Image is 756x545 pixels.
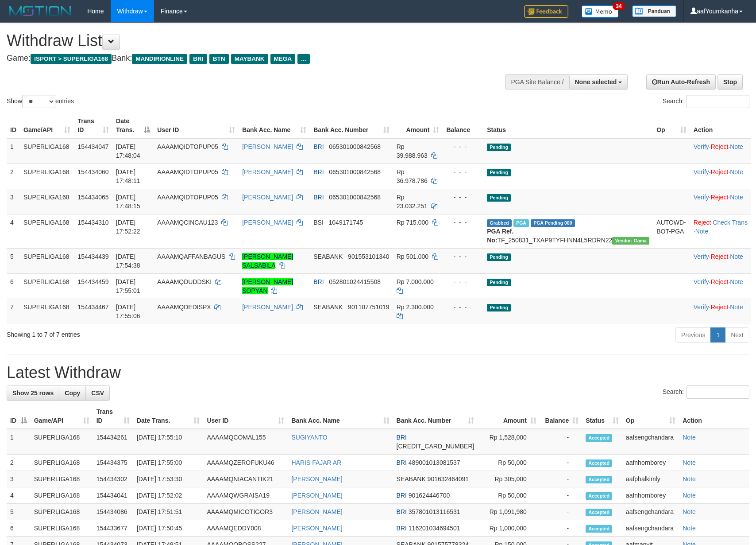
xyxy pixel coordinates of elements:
[675,327,711,343] a: Previous
[683,492,696,499] a: Note
[524,5,568,18] img: Feedback.jpg
[540,455,582,471] td: -
[428,475,469,483] span: Copy 901632464091 to clipboard
[116,304,140,319] span: [DATE] 17:55:06
[93,429,133,455] td: 154434261
[483,113,653,138] th: Status
[397,278,434,285] span: Rp 7.000.000
[409,525,460,532] span: Copy 116201034694501 to clipboard
[20,299,74,324] td: SUPERLIGA168
[93,487,133,504] td: 154434041
[242,253,293,269] a: [PERSON_NAME] SALSABILA
[77,304,108,311] span: 154434467
[397,459,407,466] span: BRI
[687,385,749,399] input: Search:
[157,278,212,285] span: AAAAMQDUDDSKI
[310,113,393,138] th: Bank Acc. Number: activate to sort column ascending
[270,54,296,64] span: MEGA
[291,475,342,483] a: [PERSON_NAME]
[313,304,343,311] span: SEABANK
[329,194,381,201] span: Copy 065301000842568 to clipboard
[632,5,676,17] img: panduan.png
[203,455,288,471] td: AAAAMQZEROFUKU46
[690,163,751,189] td: · ·
[582,5,619,18] img: Button%20Memo.svg
[397,168,428,184] span: Rp 36.978.786
[540,487,582,504] td: -
[31,471,93,487] td: SUPERLIGA168
[717,74,743,90] a: Stop
[694,304,709,311] a: Verify
[20,138,74,164] td: SUPERLIGA168
[683,434,696,441] a: Note
[203,487,288,504] td: AAAAMQWGRAISA19
[710,327,725,343] a: 1
[730,143,743,150] a: Note
[409,459,460,466] span: Copy 489001013081537 to clipboard
[313,194,324,201] span: BRI
[683,525,696,532] a: Note
[713,219,748,226] a: Check Trans
[478,404,540,429] th: Amount: activate to sort column ascending
[694,278,709,285] a: Verify
[683,459,696,466] a: Note
[646,74,716,90] a: Run Auto-Refresh
[694,219,711,226] a: Reject
[612,237,649,245] span: Vendor URL: https://trx31.1velocity.biz
[85,385,110,401] a: CSV
[189,54,207,64] span: BRI
[446,252,480,261] div: - - -
[329,168,381,175] span: Copy 065301000842568 to clipboard
[157,168,218,175] span: AAAAMQIDTOPUP05
[513,219,529,227] span: Marked by aafsoumeymey
[730,194,743,201] a: Note
[446,193,480,202] div: - - -
[59,385,86,401] a: Copy
[478,520,540,537] td: Rp 1,000,000
[133,429,204,455] td: [DATE] 17:55:10
[22,95,55,108] select: Showentries
[711,168,729,175] a: Reject
[446,303,480,311] div: - - -
[20,248,74,273] td: SUPERLIGA168
[348,304,389,311] span: Copy 901107751019 to clipboard
[77,168,108,175] span: 154434060
[203,520,288,537] td: AAAAMQEDDY008
[242,219,293,226] a: [PERSON_NAME]
[291,492,342,499] a: [PERSON_NAME]
[690,189,751,214] td: · ·
[7,248,20,273] td: 5
[690,248,751,273] td: · ·
[77,194,108,201] span: 154434065
[7,138,20,164] td: 1
[242,168,293,175] a: [PERSON_NAME]
[531,219,575,227] span: PGA Pending
[446,218,480,227] div: - - -
[397,434,407,441] span: BRI
[291,459,341,466] a: HARIS FAJAR AR
[478,455,540,471] td: Rp 50,000
[93,520,133,537] td: 154433677
[653,214,690,248] td: AUTOWD-BOT-PGA
[478,487,540,504] td: Rp 50,000
[663,95,749,108] label: Search:
[7,32,495,50] h1: Withdraw List
[505,74,569,90] div: PGA Site Balance /
[329,143,381,150] span: Copy 065301000842568 to clipboard
[540,471,582,487] td: -
[157,219,218,226] span: AAAAMQCINCAU123
[397,219,428,226] span: Rp 715.000
[313,253,343,260] span: SEABANK
[7,113,20,138] th: ID
[132,54,187,64] span: MANDIRIONLINE
[348,253,389,260] span: Copy 901553101340 to clipboard
[133,455,204,471] td: [DATE] 17:55:00
[487,194,511,202] span: Pending
[540,504,582,520] td: -
[77,278,108,285] span: 154434459
[313,278,324,285] span: BRI
[397,475,426,483] span: SEABANK
[483,214,653,248] td: TF_250831_TXAP9TYFHNN4L5RDRN22
[690,138,751,164] td: · ·
[77,253,108,260] span: 154434439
